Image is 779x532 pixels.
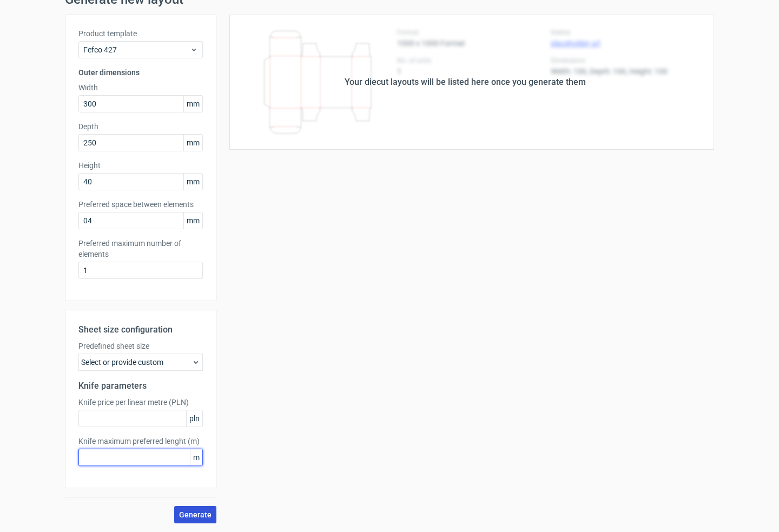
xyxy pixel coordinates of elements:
span: pln [186,410,202,427]
label: Knife maximum preferred lenght (m) [78,436,203,447]
h3: Outer dimensions [78,67,203,78]
span: m [190,449,202,465]
button: Generate [174,506,216,523]
div: Your diecut layouts will be listed here once you generate them [345,76,586,89]
label: Preferred maximum number of elements [78,238,203,260]
label: Width [78,82,203,93]
label: Product template [78,28,203,39]
label: Preferred space between elements [78,199,203,210]
h2: Knife parameters [78,380,203,393]
span: mm [183,212,202,229]
span: Generate [179,511,212,518]
label: Depth [78,121,203,132]
label: Knife price per linear metre (PLN) [78,397,203,408]
span: mm [183,174,202,190]
label: Height [78,160,203,171]
span: mm [183,135,202,151]
span: mm [183,96,202,112]
span: Fefco 427 [83,44,190,55]
label: Predefined sheet size [78,341,203,351]
div: Select or provide custom [78,354,203,371]
h2: Sheet size configuration [78,323,203,336]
